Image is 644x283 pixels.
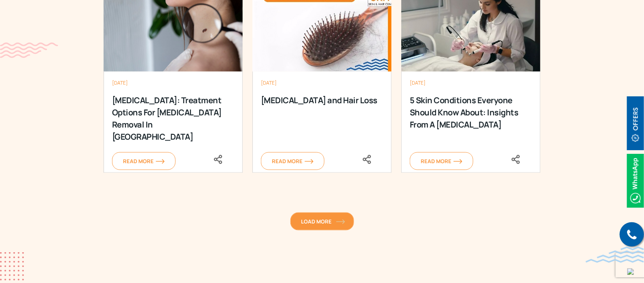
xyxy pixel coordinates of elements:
img: bluewave [586,247,644,263]
div: [DATE] [410,80,532,86]
img: Whatsappicon [627,154,644,208]
div: [MEDICAL_DATA] and Hair Loss [261,94,382,127]
a: Read More [112,152,176,170]
div: [DATE] [112,80,234,86]
img: up-blue-arrow.svg [627,268,634,275]
div: 5 Skin Conditions Everyone Should Know About: Insights From A [MEDICAL_DATA] [410,94,531,127]
div: [DATE] [261,80,383,86]
a: Read More [410,152,473,170]
img: orange-arrow [336,219,345,224]
a: Load Moreorange-arrow [290,213,354,230]
a: Read More [261,152,324,170]
a: Whatsappicon [627,175,644,184]
span: Load More [301,218,343,225]
img: offerBt [627,96,644,150]
div: [MEDICAL_DATA]: Treatment Options For [MEDICAL_DATA] Removal In [GEOGRAPHIC_DATA] [112,94,233,127]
